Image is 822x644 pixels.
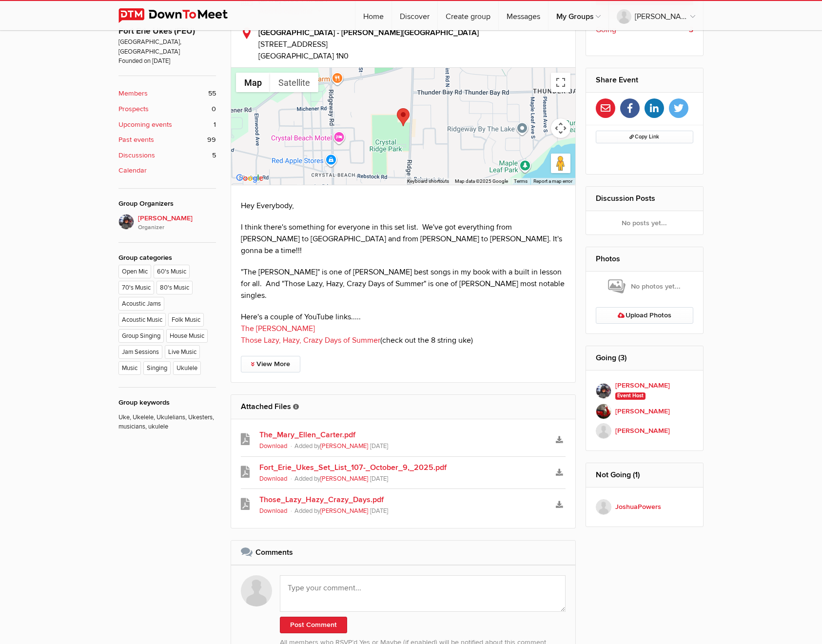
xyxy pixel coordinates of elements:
[533,178,572,184] a: Report a map error
[455,178,508,184] span: Map data ©2025 Google
[234,172,266,185] img: Google
[629,134,659,140] span: Copy Link
[615,502,661,512] b: JoshuaPowers
[259,475,287,483] a: Download
[241,395,566,418] h2: Attached Files
[514,178,528,184] a: Terms (opens in new tab)
[596,346,694,370] h2: Going (3)
[294,475,370,483] span: Added by
[596,131,694,143] button: Copy Link
[438,1,498,30] a: Create group
[320,442,368,450] a: [PERSON_NAME]
[596,499,611,515] img: JoshuaPowers
[596,68,694,92] h2: Share Event
[118,104,149,115] b: Prospects
[258,39,566,50] span: [STREET_ADDRESS]
[596,463,694,487] h2: Not Going (1)
[118,198,216,209] div: Group Organizers
[615,426,670,436] b: [PERSON_NAME]
[596,254,620,264] a: Photos
[138,213,216,233] span: [PERSON_NAME]
[118,119,216,130] a: Upcoming events 1
[212,104,216,115] span: 0
[118,104,216,115] a: Prospects 0
[392,1,437,30] a: Discover
[270,73,318,92] button: Show satellite imagery
[259,429,547,441] a: The_Mary_Ellen_Carter.pdf
[118,253,216,263] div: Group categories
[118,26,195,36] a: Fort Erie Ukes (FEU)
[118,8,243,23] img: DownToMeet
[615,406,670,417] b: [PERSON_NAME]
[241,541,566,564] h2: Comments
[596,402,694,421] a: [PERSON_NAME]
[118,119,172,130] b: Upcoming events
[551,118,570,138] button: Map camera controls
[499,1,548,30] a: Messages
[596,404,611,419] img: Brenda M
[118,38,216,57] span: [GEOGRAPHIC_DATA], [GEOGRAPHIC_DATA]
[138,223,216,232] i: Organizer
[280,617,347,633] button: Post Comment
[208,88,216,99] span: 55
[259,494,547,506] a: Those_Lazy_Hazy_Crazy_Days.pdf
[596,380,694,401] a: [PERSON_NAME] Event Host
[118,150,216,161] a: Discussions 5
[609,1,703,30] a: [PERSON_NAME]
[615,380,670,391] b: [PERSON_NAME]
[596,194,655,203] a: Discussion Posts
[118,165,216,176] a: Calendar
[259,442,287,450] a: Download
[596,421,694,441] a: [PERSON_NAME]
[207,135,216,145] span: 99
[118,135,154,145] b: Past events
[241,222,562,255] span: I think there's something for everyone in this set list. We've got everything from [PERSON_NAME] ...
[608,278,681,295] span: No photos yet...
[118,214,216,233] a: [PERSON_NAME]Organizer
[118,57,216,66] span: Founded on [DATE]
[259,462,547,473] a: Fort_Erie_Ukes_Set_List_107-_October_9,_2025.pdf
[320,475,368,483] a: [PERSON_NAME]
[615,392,646,400] span: Event Host
[118,165,147,176] b: Calendar
[241,324,473,345] span: (check out the 8 string uke)
[118,397,216,408] div: Group keywords
[258,28,479,38] b: [GEOGRAPHIC_DATA] - [PERSON_NAME][GEOGRAPHIC_DATA]
[236,73,270,92] button: Show street map
[259,507,287,515] a: Download
[118,150,155,161] b: Discussions
[586,211,704,234] div: No posts yet...
[118,88,216,99] a: Members 55
[241,324,315,333] a: The [PERSON_NAME]
[407,178,449,185] button: Keyboard shortcuts
[118,408,216,432] p: Uke, Ukelele, Ukulelians, Ukesters, musicians, ukulele
[241,200,566,212] p: Hey Everybody,
[596,497,694,517] a: JoshuaPowers
[258,51,349,61] span: [GEOGRAPHIC_DATA] 1N0
[214,119,216,130] span: 1
[241,312,361,322] span: Here's a couple of YouTube links.....
[294,507,370,515] span: Added by
[370,507,389,515] span: [DATE]
[370,442,389,450] span: [DATE]
[596,383,611,399] img: Elaine
[548,1,608,30] a: My Groups
[118,135,216,145] a: Past events 99
[118,214,134,230] img: Elaine
[596,307,694,324] a: Upload Photos
[370,475,389,483] span: [DATE]
[320,507,368,515] a: [PERSON_NAME]
[234,172,266,185] a: Open this area in Google Maps (opens a new window)
[241,356,300,372] a: View More
[212,150,216,161] span: 5
[241,267,565,300] span: "The [PERSON_NAME]" is one of [PERSON_NAME] best songs in my book with a built in lesson for all....
[551,154,570,173] button: Drag Pegman onto the map to open Street View
[596,423,611,439] img: GillianS
[118,88,148,99] b: Members
[294,442,370,450] span: Added by
[355,1,391,30] a: Home
[551,73,570,92] button: Toggle fullscreen view
[241,335,380,345] a: Those Lazy, Hazy, Crazy Days of Summer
